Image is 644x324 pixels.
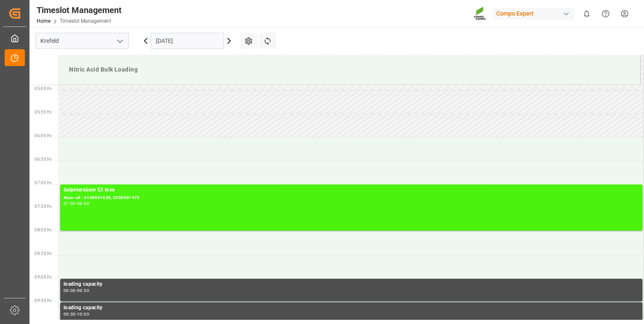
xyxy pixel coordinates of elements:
[66,62,633,77] div: Nitric Acid Bulk Loading
[35,204,52,209] span: 07:30 Hr
[474,6,487,21] img: Screenshot%202023-09-29%20at%2010.02.21.png_1712312052.png
[76,202,77,205] div: -
[64,186,639,194] div: Salpetersäure 53 lose
[35,86,52,91] span: 05:00 Hr
[76,312,77,316] div: -
[76,289,77,292] div: -
[64,312,76,316] div: 09:30
[35,181,52,185] span: 07:00 Hr
[113,35,126,48] button: open menu
[37,18,51,24] a: Home
[64,289,76,292] div: 09:00
[64,194,639,202] div: Main ref : 6100001836, 2000001475
[35,157,52,162] span: 06:30 Hr
[37,4,122,16] div: Timeslot Management
[77,289,89,292] div: 09:30
[35,133,52,138] span: 06:00 Hr
[64,202,76,205] div: 07:00
[493,8,574,20] div: Compo Expert
[35,228,52,232] span: 08:00 Hr
[596,4,615,23] button: Help Center
[64,304,639,312] div: loading capacity
[35,33,129,49] input: Type to search/select
[151,33,224,49] input: DD.MM.YYYY
[577,4,596,23] button: show 0 new notifications
[35,275,52,279] span: 09:00 Hr
[64,280,639,289] div: loading capacity
[35,110,52,114] span: 05:30 Hr
[77,202,89,205] div: 08:00
[77,312,89,316] div: 10:00
[35,298,52,303] span: 09:30 Hr
[35,251,52,256] span: 08:30 Hr
[493,5,577,21] button: Compo Expert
